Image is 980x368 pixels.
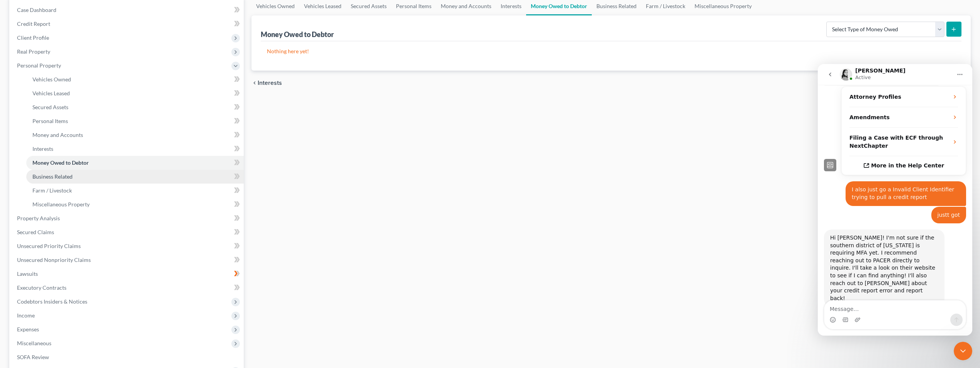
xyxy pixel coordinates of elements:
a: Case Dashboard [11,3,244,17]
i: chevron_left [251,80,258,86]
span: Farm / Livestock [32,187,72,194]
span: Credit Report [17,20,50,27]
span: Lawsuits [17,270,38,277]
span: Miscellaneous Property [32,201,90,208]
span: Secured Claims [17,229,54,235]
span: Personal Items [32,118,68,124]
a: Credit Report [11,17,244,31]
span: Secured Assets [32,104,68,110]
a: Secured Assets [26,100,244,114]
div: Money Owed to Debtor [261,30,335,39]
a: Unsecured Priority Claims [11,239,244,253]
span: Money and Accounts [32,132,83,138]
p: Nothing here yet! [267,47,955,55]
span: Codebtors Insiders & Notices [17,298,87,305]
span: Unsecured Priority Claims [17,243,81,249]
a: Lawsuits [11,267,244,281]
span: Business Related [32,173,73,180]
a: Secured Claims [11,225,244,239]
span: Vehicles Owned [32,76,71,83]
a: Business Related [26,170,244,184]
a: Interests [26,142,244,156]
button: chevron_left Interests [251,80,282,86]
iframe: Intercom live chat [954,342,972,360]
span: Income [17,312,35,319]
span: Expenses [17,326,39,333]
a: SOFA Review [11,350,244,364]
span: Interests [32,145,53,152]
a: Property Analysis [11,211,244,225]
span: Client Profile [17,34,49,41]
a: Unsecured Nonpriority Claims [11,253,244,267]
a: Money and Accounts [26,128,244,142]
span: Money Owed to Debtor [32,159,89,166]
span: Interests [258,80,282,86]
span: SOFA Review [17,354,49,360]
a: Personal Items [26,114,244,128]
span: Unsecured Nonpriority Claims [17,257,91,263]
span: Property Analysis [17,215,60,221]
span: Executory Contracts [17,284,66,291]
span: Personal Property [17,62,61,69]
a: Executory Contracts [11,281,244,295]
span: Real Property [17,48,50,55]
iframe: Intercom live chat [818,64,972,336]
a: Miscellaneous Property [26,198,244,211]
span: Vehicles Leased [32,90,70,96]
a: Money Owed to Debtor [26,156,244,170]
a: Farm / Livestock [26,184,244,198]
a: Vehicles Owned [26,73,244,86]
span: Miscellaneous [17,340,51,346]
a: Vehicles Leased [26,86,244,100]
span: Case Dashboard [17,7,56,13]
